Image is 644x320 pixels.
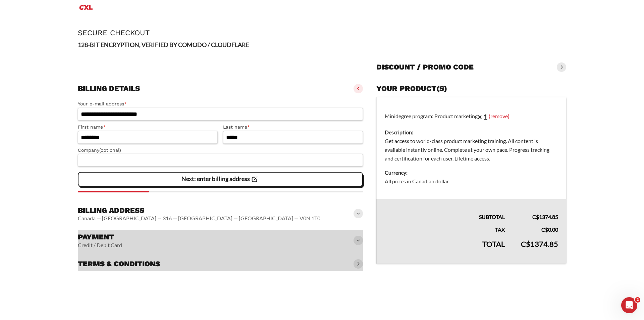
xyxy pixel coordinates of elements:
[78,41,249,48] strong: 128-BIT ENCRYPTION, VERIFIED BY COMODO / CLOUDFLARE
[376,234,513,264] th: Total
[99,147,121,153] span: (optional)
[541,226,548,233] span: C$
[478,112,488,121] strong: × 1
[532,214,558,220] bdi: 1374.85
[385,168,558,177] dt: Currency:
[385,128,558,137] dt: Description:
[78,123,218,131] label: First name
[489,112,509,119] a: (remove)
[621,297,637,313] iframe: Intercom live chat
[223,123,363,131] label: Last name
[78,84,140,93] h3: Billing details
[78,100,363,108] label: Your e-mail address
[376,221,513,234] th: Tax
[521,239,558,248] bdi: 1374.85
[78,215,320,222] vaadin-horizontal-layout: Canada — [GEOGRAPHIC_DATA] — 316 — [GEOGRAPHIC_DATA] — [GEOGRAPHIC_DATA] — V0N 1T0
[78,29,566,37] h1: Secure Checkout
[78,146,363,154] label: Company
[385,177,558,186] dd: All prices in Canadian dollar.
[78,206,320,215] h3: Billing address
[541,226,558,233] bdi: 0.00
[385,137,558,163] dd: Get access to world-class product marketing training. All content is available instantly online. ...
[635,297,640,303] span: 2
[376,97,566,199] td: Minidegree program: Product marketing
[376,62,474,72] h3: Discount / promo code
[376,199,513,221] th: Subtotal
[521,239,530,248] span: C$
[78,172,363,187] vaadin-button: Next: enter billing address
[532,214,539,220] span: C$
